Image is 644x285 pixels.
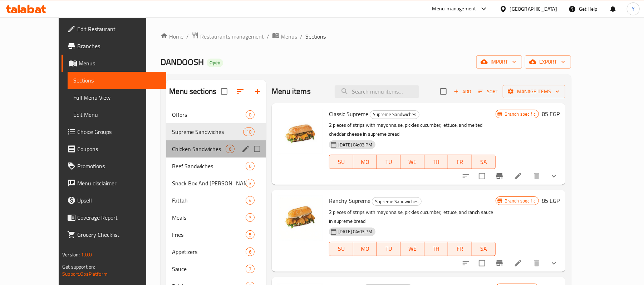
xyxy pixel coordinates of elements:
span: 3 [246,180,254,187]
a: Grocery Checklist [62,226,166,243]
svg: Show Choices [550,172,558,180]
p: 2 pieces of strips with mayonnaise, pickles cucumber, lettuce, and ranch sauce in supreme bread [329,208,496,226]
span: Fattah [172,196,246,205]
button: Sort [477,86,500,97]
span: FR [451,157,469,167]
span: 6 [246,163,254,170]
button: Branch-specific-item [491,167,508,185]
a: Branches [62,37,166,55]
div: Fries [172,230,246,239]
button: SA [472,155,496,169]
div: Supreme Sandwiches10 [166,123,266,140]
button: delete [528,167,545,185]
span: [DATE] 04:03 PM [335,228,375,235]
span: Sections [305,32,326,41]
span: WE [403,157,421,167]
div: items [246,265,255,273]
div: Offers0 [166,106,266,123]
span: Sauce [172,265,246,273]
div: items [246,162,255,170]
img: Ranchy Supreme [277,196,323,241]
button: export [525,55,571,69]
li: / [300,32,303,41]
span: Menu disclaimer [77,179,161,187]
h6: 85 EGP [542,109,560,119]
span: 6 [226,146,234,152]
span: TU [380,157,398,167]
div: [GEOGRAPHIC_DATA] [510,5,557,13]
div: Meals3 [166,209,266,226]
button: SA [472,242,496,256]
span: Get support on: [62,262,95,271]
div: items [246,230,255,239]
a: Menus [62,55,166,72]
span: Menus [281,32,297,41]
div: Open [207,59,223,67]
div: Fattah4 [166,192,266,209]
span: Supreme Sandwiches [370,110,419,119]
span: SU [332,244,350,254]
span: Snack Box And [PERSON_NAME] [172,179,246,187]
h2: Menu items [272,86,311,97]
button: Manage items [503,85,565,98]
div: Supreme Sandwiches [172,127,243,136]
div: items [246,179,255,187]
span: Y [632,5,635,13]
span: MO [356,157,374,167]
span: export [531,57,565,66]
div: items [246,110,255,119]
span: 6 [246,249,254,255]
div: Chicken Sandwiches6edit [166,140,266,157]
button: sort-choices [457,167,475,185]
span: SU [332,157,350,167]
span: Branches [77,42,161,50]
span: Upsell [77,196,161,205]
span: Select to update [475,256,490,271]
span: 0 [246,111,254,118]
span: SA [475,244,493,254]
span: [DATE] 04:03 PM [335,141,375,148]
a: Upsell [62,192,166,209]
p: 2 pieces of strips with mayonnaise, pickles cucumber, lettuce, and melted cheddar cheese in supre... [329,121,496,139]
span: Version: [62,250,80,259]
span: Menus [79,59,161,67]
h6: 85 EGP [542,196,560,206]
button: SU [329,155,353,169]
span: 1.0.0 [81,250,92,259]
span: Add item [451,86,474,97]
span: TU [380,244,398,254]
span: Restaurants management [200,32,264,41]
span: FR [451,244,469,254]
button: show more [545,167,562,185]
div: Snack Box And [PERSON_NAME]3 [166,175,266,192]
span: import [482,57,516,66]
span: WE [403,244,421,254]
span: TH [427,244,445,254]
div: items [246,247,255,256]
div: Sauce7 [166,260,266,277]
span: Sort [478,87,498,96]
a: Menu disclaimer [62,175,166,192]
button: import [476,55,522,69]
button: show more [545,255,562,272]
a: Full Menu View [68,89,166,106]
div: Supreme Sandwiches [372,197,422,206]
span: Classic Supreme [329,109,368,119]
a: Edit menu item [514,172,522,180]
svg: Show Choices [550,259,558,267]
div: items [226,145,235,153]
span: Supreme Sandwiches [372,197,421,206]
span: Coupons [77,145,161,153]
li: / [267,32,269,41]
span: SA [475,157,493,167]
div: Fries5 [166,226,266,243]
button: TU [377,242,400,256]
span: Select section [436,84,451,99]
span: Meals [172,213,246,222]
span: DANDOOSH [161,54,204,70]
span: Ranchy Supreme [329,195,370,206]
div: Offers [172,110,246,119]
button: Branch-specific-item [491,255,508,272]
img: Classic Supreme [277,109,323,155]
